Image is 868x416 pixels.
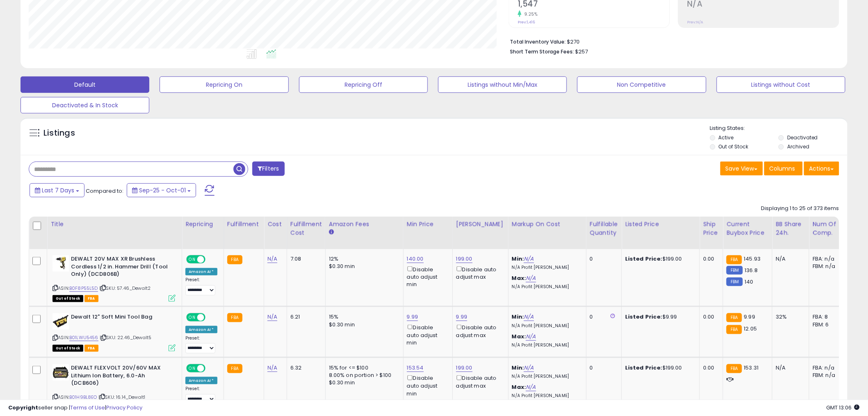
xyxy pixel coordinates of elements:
button: Last 7 Days [30,183,85,197]
span: | SKU: 57.46_Dewalt2 [99,285,151,291]
a: 9.99 [407,313,418,321]
button: Non Competitive [577,76,706,93]
div: Disable auto adjust min [407,323,446,347]
strong: Copyright [8,404,38,411]
button: Sep-25 - Oct-01 [127,183,196,197]
span: 145.93 [744,255,761,263]
p: N/A Profit [PERSON_NAME] [512,265,580,270]
span: FBA [85,295,98,302]
div: 0 [590,255,615,263]
small: Amazon Fees. [329,229,334,236]
div: Preset: [185,335,217,354]
a: 140.00 [407,255,424,263]
div: Current Buybox Price [726,220,769,237]
span: ON [187,365,197,372]
div: FBM: 6 [813,321,840,328]
a: N/A [524,313,534,321]
div: 6.21 [290,313,319,321]
div: 0 [590,313,615,321]
div: 0.00 [703,364,717,372]
span: All listings that are currently out of stock and unavailable for purchase on Amazon [53,295,83,302]
div: Disable auto adjust max [456,265,502,281]
div: $199.00 [625,255,693,263]
span: Sep-25 - Oct-01 [139,186,186,194]
div: Listed Price [625,220,696,229]
a: Terms of Use [70,404,105,411]
label: Active [719,134,734,141]
a: N/A [526,383,536,391]
div: ASIN: [53,313,176,351]
div: $0.30 min [329,321,397,328]
span: 153.31 [744,364,759,372]
a: Privacy Policy [106,404,142,411]
b: Listed Price: [625,364,662,372]
div: Amazon AI * [185,377,217,384]
button: Repricing On [160,76,288,93]
div: 8.00% on portion > $100 [329,372,397,379]
div: Fulfillment [227,220,260,229]
div: [PERSON_NAME] [456,220,505,229]
b: Min: [512,313,524,321]
span: 136.8 [745,266,758,274]
div: Amazon AI * [185,326,217,333]
b: Max: [512,383,526,391]
div: N/A [776,364,803,372]
div: Displaying 1 to 25 of 373 items [761,205,839,213]
a: N/A [267,364,277,372]
div: $9.99 [625,313,693,321]
span: 2025-10-9 13:06 GMT [827,404,860,411]
small: FBA [227,364,242,373]
button: Actions [804,162,839,176]
div: Disable auto adjust min [407,265,446,288]
div: Disable auto adjust min [407,374,446,397]
small: FBA [726,364,742,373]
div: 12% [329,255,397,263]
b: Min: [512,364,524,372]
span: Last 7 Days [42,186,74,194]
div: 7.08 [290,255,319,263]
b: Short Term Storage Fees: [510,48,574,55]
a: N/A [267,313,277,321]
div: Title [50,220,178,229]
div: Repricing [185,220,220,229]
small: FBM [726,266,742,275]
a: B01LWU5456 [69,334,98,341]
div: 32% [776,313,803,321]
b: DEWALT 20V MAX XR Brushless Cordless 1/2 in. Hammer Drill (Tool Only) (DCD806B) [71,255,171,280]
a: 199.00 [456,255,473,263]
a: N/A [267,255,277,263]
span: OFF [204,365,217,372]
div: Preset: [185,386,217,404]
b: DEWALT FLEXVOLT 20V/60V MAX Lithium Ion Battery, 6.0-Ah (DCB606) [71,364,171,389]
span: | SKU: 22.46_Dewalt5 [100,334,151,341]
a: N/A [524,364,534,372]
a: N/A [526,274,536,282]
b: Max: [512,333,526,340]
small: Prev: N/A [687,20,703,25]
span: $257 [575,48,588,55]
div: FBM: n/a [813,372,840,379]
p: N/A Profit [PERSON_NAME] [512,284,580,290]
div: 6.32 [290,364,319,372]
b: Listed Price: [625,313,662,321]
div: Cost [267,220,283,229]
small: FBA [726,325,742,334]
img: 41wrCzdlAwL._SL40_.jpg [53,364,69,381]
span: OFF [204,256,217,263]
div: Ship Price [703,220,720,237]
button: Listings without Min/Max [438,76,567,93]
div: FBM: n/a [813,263,840,270]
button: Save View [720,162,763,176]
span: ON [187,256,197,263]
a: N/A [524,255,534,263]
div: Fulfillment Cost [290,220,322,237]
p: N/A Profit [PERSON_NAME] [512,323,580,329]
div: 15% [329,313,397,321]
div: Disable auto adjust max [456,323,502,339]
small: 9.25% [521,11,538,17]
a: 9.99 [456,313,468,321]
div: Preset: [185,277,217,296]
div: seller snap | | [8,404,142,412]
div: $0.30 min [329,379,397,386]
div: FBA: 8 [813,313,840,321]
